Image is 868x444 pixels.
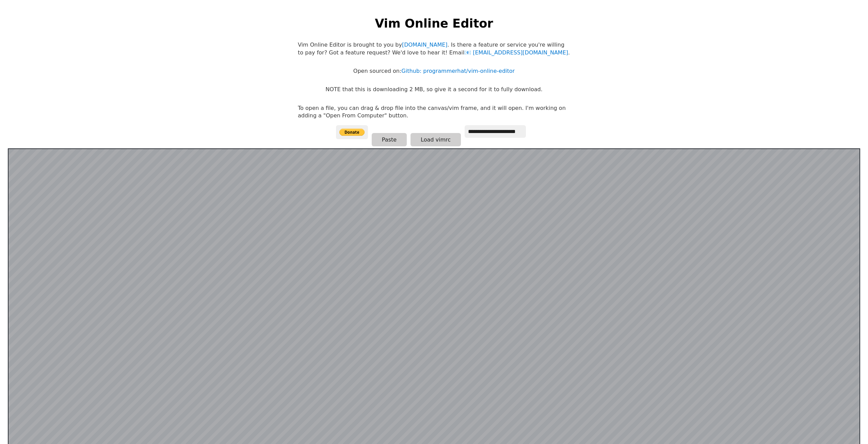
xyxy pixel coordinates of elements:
p: To open a file, you can drag & drop file into the canvas/vim frame, and it will open. I'm working... [298,104,570,120]
a: [DOMAIN_NAME] [402,42,448,48]
button: Paste [372,133,407,146]
button: Load vimrc [411,133,461,146]
p: Vim Online Editor is brought to you by . Is there a feature or service you're willing to pay for?... [298,41,570,56]
h1: Vim Online Editor [375,15,493,32]
a: Github: programmerhat/vim-online-editor [401,68,515,74]
a: [EMAIL_ADDRESS][DOMAIN_NAME] [464,49,568,56]
p: Open sourced on: [353,67,515,75]
p: NOTE that this is downloading 2 MB, so give it a second for it to fully download. [325,86,542,93]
